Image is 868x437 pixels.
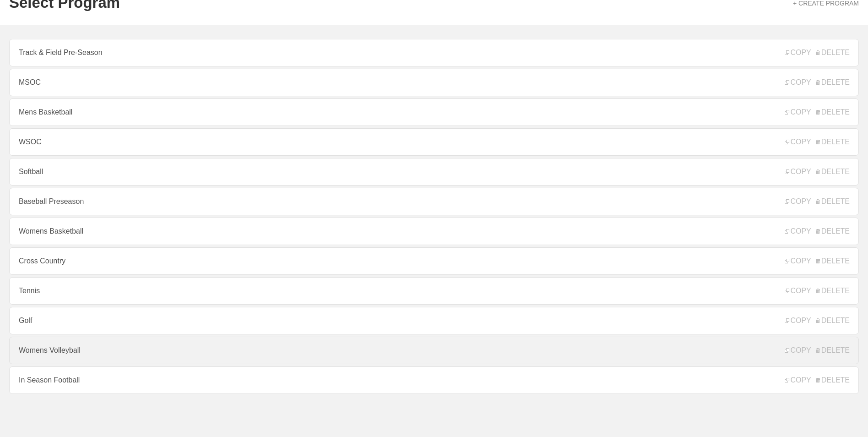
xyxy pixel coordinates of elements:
span: COPY [785,138,811,146]
span: COPY [785,376,811,384]
a: In Season Football [9,366,859,394]
span: COPY [785,78,811,87]
span: DELETE [816,108,850,116]
span: COPY [785,108,811,116]
a: Womens Volleyball [9,337,859,364]
a: Tennis [9,277,859,305]
span: DELETE [816,346,850,355]
a: Womens Basketball [9,218,859,245]
span: COPY [785,49,811,57]
a: Baseball Preseason [9,188,859,215]
a: Cross Country [9,247,859,275]
span: COPY [785,346,811,355]
span: DELETE [816,168,850,176]
a: Softball [9,158,859,186]
span: DELETE [816,317,850,325]
a: Golf [9,307,859,334]
span: DELETE [816,257,850,265]
span: DELETE [816,138,850,146]
span: DELETE [816,197,850,206]
span: COPY [785,287,811,295]
span: DELETE [816,227,850,235]
span: COPY [785,197,811,206]
a: Track & Field Pre-Season [9,39,859,66]
span: DELETE [816,376,850,384]
span: COPY [785,317,811,325]
span: COPY [785,168,811,176]
span: DELETE [816,287,850,295]
a: MSOC [9,69,859,96]
a: Mens Basketball [9,98,859,126]
iframe: Chat Widget [822,393,868,437]
span: DELETE [816,78,850,87]
a: WSOC [9,128,859,156]
span: COPY [785,227,811,235]
span: DELETE [816,49,850,57]
span: COPY [785,257,811,265]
